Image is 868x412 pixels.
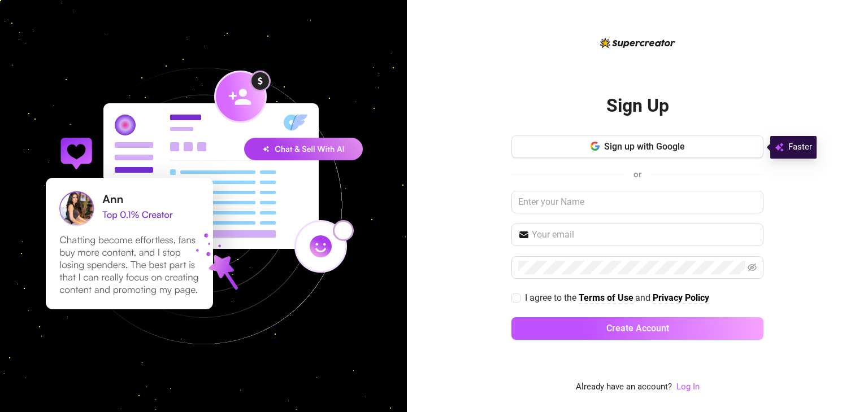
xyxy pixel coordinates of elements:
span: Create Account [606,323,669,334]
span: eye-invisible [748,263,757,272]
a: Privacy Policy [653,292,709,304]
a: Terms of Use [579,292,633,304]
strong: Terms of Use [579,292,633,303]
span: Sign up with Google [604,141,685,152]
input: Your email [532,228,757,242]
a: Log In [676,380,700,394]
span: Faster [788,141,812,154]
span: Already have an account? [576,380,672,394]
a: Log In [676,382,700,392]
span: or [633,169,641,179]
button: Create Account [511,317,763,340]
h2: Sign Up [606,94,669,117]
img: svg%3e [775,141,784,154]
strong: Privacy Policy [653,292,709,303]
span: and [635,292,653,303]
button: Sign up with Google [511,135,763,158]
input: Enter your Name [511,191,763,213]
img: logo-BBDzfeDw.svg [600,38,675,48]
img: signup-background-D0MIrEPF.svg [8,11,399,401]
span: I agree to the [525,292,579,303]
